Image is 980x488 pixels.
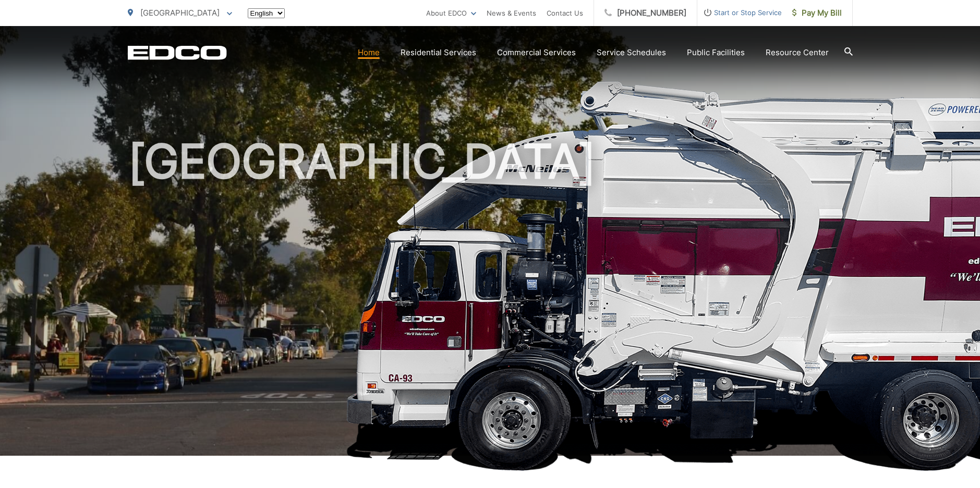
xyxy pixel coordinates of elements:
a: Service Schedules [597,46,666,59]
a: About EDCO [426,7,476,19]
a: Residential Services [401,46,476,59]
a: Resource Center [766,46,829,59]
a: Commercial Services [497,46,576,59]
a: EDCD logo. Return to the homepage. [128,45,227,60]
a: Contact Us [547,7,583,19]
h1: [GEOGRAPHIC_DATA] [128,135,853,465]
a: Public Facilities [687,46,745,59]
span: Pay My Bill [792,7,842,19]
a: News & Events [487,7,536,19]
a: Home [358,46,380,59]
select: Select a language [248,8,285,18]
span: [GEOGRAPHIC_DATA] [140,8,220,18]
